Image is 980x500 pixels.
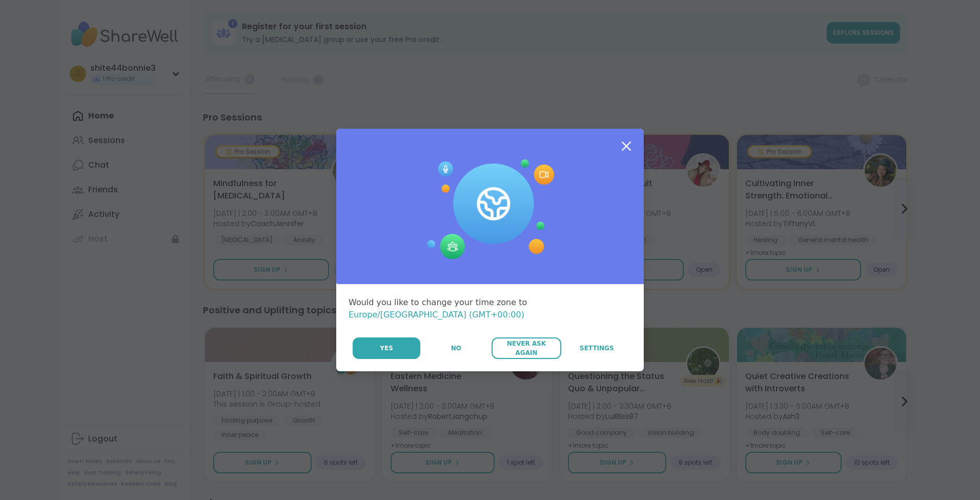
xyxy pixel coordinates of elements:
[451,344,461,353] span: No
[580,344,614,353] span: Settings
[349,310,524,319] span: Europe/[GEOGRAPHIC_DATA] (GMT+00:00)
[421,337,491,359] button: No
[353,337,420,359] button: Yes
[497,339,556,357] span: Never Ask Again
[380,344,393,353] span: Yes
[492,337,561,359] button: Never Ask Again
[562,337,631,359] a: Settings
[349,296,631,321] div: Would you like to change your time zone to
[426,159,554,260] img: Session Experience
